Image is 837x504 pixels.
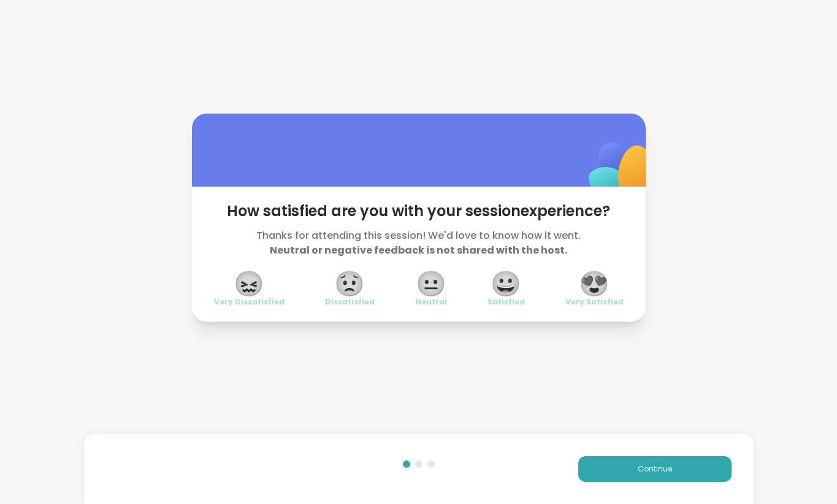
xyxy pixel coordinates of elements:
span: Satisfied [487,297,525,307]
span: 😍 [579,273,610,295]
span: Very Dissatisfied [214,297,285,307]
span: How satisfied are you with your session experience? [214,201,624,221]
span: Dissatisfied [325,297,375,307]
span: Thanks for attending this session! We'd love to know how it went. [214,228,624,258]
span: Continue [638,463,672,475]
img: ShareWell Logomark [560,110,682,233]
span: 😀 [491,273,521,295]
span: Neutral [415,297,447,307]
button: Continue [578,456,732,482]
b: Neutral or negative feedback is not shared with the host. [270,243,567,257]
span: 😟 [334,273,365,295]
span: Very Satisfied [565,297,624,307]
span: 😐 [416,273,446,295]
span: 😖 [234,273,264,295]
